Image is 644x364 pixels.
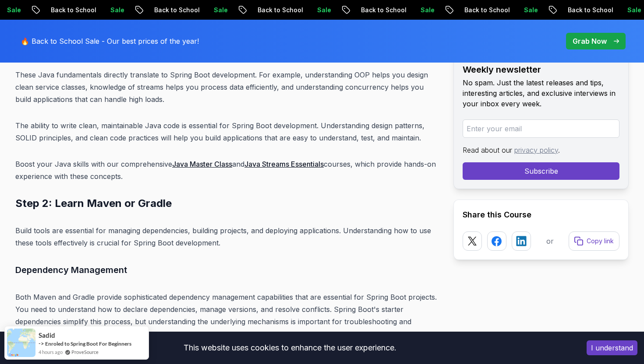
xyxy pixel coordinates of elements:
[197,6,225,14] p: Sale
[45,340,131,347] a: Enroled to Spring Boot For Beginners
[463,209,619,221] h2: Share this Course
[463,119,619,138] input: Enter your email
[71,348,99,356] a: ProveSource
[587,340,637,355] button: Accept cookies
[94,6,122,14] p: Sale
[344,6,404,14] p: Back to School
[569,231,619,251] button: Copy link
[39,340,44,347] span: ->
[463,63,619,76] h2: Weekly newsletter
[448,6,507,14] p: Back to School
[7,338,573,357] div: This website uses cookies to enhance the user experience.
[15,263,439,277] h3: Dependency Management
[546,236,554,246] p: or
[463,162,619,180] button: Subscribe
[138,6,197,14] p: Back to School
[507,6,535,14] p: Sale
[244,160,324,168] a: Java Streams Essentials
[611,6,639,14] p: Sale
[404,6,432,14] p: Sale
[15,224,439,249] p: Build tools are essential for managing dependencies, building projects, and deploying application...
[463,77,619,109] p: No spam. Just the latest releases and tips, interesting articles, and exclusive interviews in you...
[514,146,558,154] a: privacy policy
[39,332,55,339] span: Sadid
[172,160,232,168] a: Java Master Class
[241,6,301,14] p: Back to School
[15,196,439,210] h2: Step 2: Learn Maven or Gradle
[15,291,439,340] p: Both Maven and Gradle provide sophisticated dependency management capabilities that are essential...
[301,6,329,14] p: Sale
[39,348,63,356] span: 4 hours ago
[587,237,614,245] p: Copy link
[573,36,607,46] p: Grab Now
[15,119,439,144] p: The ability to write clean, maintainable Java code is essential for Spring Boot development. Unde...
[34,6,94,14] p: Back to School
[15,69,439,105] p: These Java fundamentals directly translate to Spring Boot development. For example, understanding...
[463,145,619,155] p: Read about our .
[7,329,35,357] img: provesource social proof notification image
[21,36,199,46] p: 🔥 Back to School Sale - Our best prices of the year!
[15,158,439,182] p: Boost your Java skills with our comprehensive and courses, which provide hands-on experience with...
[551,6,611,14] p: Back to School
